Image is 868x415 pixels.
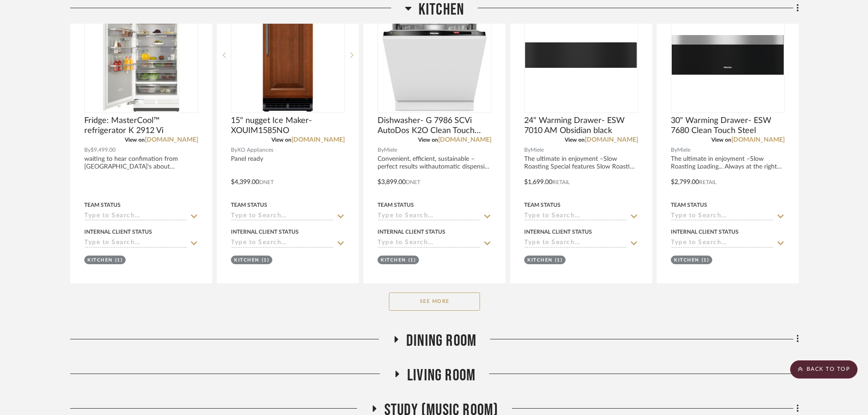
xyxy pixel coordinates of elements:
[115,257,123,264] div: (1)
[231,146,237,154] span: By
[711,137,731,143] span: View on
[671,116,785,136] span: 30" Warming Drawer- ESW 7680 Clean Touch Steel
[702,257,710,264] div: (1)
[408,257,416,264] div: (1)
[84,201,121,209] div: Team Status
[91,146,116,154] span: $9,499.00
[378,228,445,236] div: Internal Client Status
[84,228,152,236] div: Internal Client Status
[231,212,334,221] input: Type to Search…
[389,292,480,311] button: See More
[271,137,291,143] span: View on
[231,228,299,236] div: Internal Client Status
[234,257,260,264] div: Kitchen
[524,116,638,136] span: 24" Warming Drawer- ESW 7010 AM Obsidian black
[527,257,553,264] div: Kitchen
[381,257,406,264] div: Kitchen
[231,239,334,248] input: Type to Search…
[378,116,491,136] span: Dishwasher- G 7986 SCVi AutoDos K2O Clean Touch Steel/Obsidian Black
[671,228,739,236] div: Internal Client Status
[145,137,198,143] a: [DOMAIN_NAME]
[378,239,480,248] input: Type to Search…
[555,257,563,264] div: (1)
[524,201,561,209] div: Team Status
[125,137,145,143] span: View on
[84,146,91,154] span: By
[671,146,677,154] span: By
[524,212,627,221] input: Type to Search…
[407,366,475,385] span: Living Room
[406,331,476,351] span: Dining Room
[671,201,707,209] div: Team Status
[531,146,544,154] span: Miele
[262,257,270,264] div: (1)
[565,137,585,143] span: View on
[731,137,785,143] a: [DOMAIN_NAME]
[671,212,774,221] input: Type to Search…
[418,137,438,143] span: View on
[378,146,384,154] span: By
[84,116,198,136] span: Fridge: MasterCool™ refrigerator K 2912 Vi
[84,212,187,221] input: Type to Search…
[671,239,774,248] input: Type to Search…
[524,239,627,248] input: Type to Search…
[87,257,113,264] div: Kitchen
[524,146,531,154] span: By
[231,116,345,136] span: 15" nugget Ice Maker- XOUIM1585NO
[378,212,480,221] input: Type to Search…
[524,228,592,236] div: Internal Client Status
[677,146,690,154] span: Miele
[672,35,784,75] img: 30" Warming Drawer- ESW 7680 Clean Touch Steel
[438,137,491,143] a: [DOMAIN_NAME]
[84,239,187,248] input: Type to Search…
[378,201,414,209] div: Team Status
[231,201,267,209] div: Team Status
[237,146,273,154] span: XO Appliances
[291,137,345,143] a: [DOMAIN_NAME]
[790,360,858,379] scroll-to-top-button: BACK TO TOP
[674,257,700,264] div: Kitchen
[525,42,637,67] img: 24" Warming Drawer- ESW 7010 AM Obsidian black
[384,146,397,154] span: Miele
[585,137,638,143] a: [DOMAIN_NAME]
